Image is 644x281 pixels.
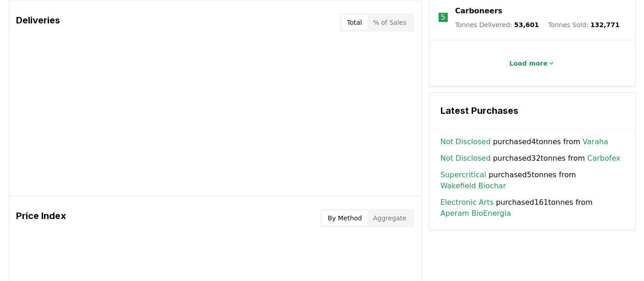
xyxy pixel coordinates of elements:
span: purchased 5 tonnes from [440,169,624,191]
a: Not Disclosed [440,136,491,147]
a: Electronic Arts [440,197,494,208]
button: By Method [322,211,368,225]
a: Not Disclosed [440,153,491,164]
a: Carbofex [587,153,620,164]
span: purchased 4 tonnes from [440,136,608,147]
span: 53,601 [514,21,539,28]
a: Wakefield Biochar [440,180,506,191]
button: Aggregate [368,211,412,225]
h3: Deliveries [17,13,61,32]
a: Varaha [583,136,608,147]
a: Supercritical [440,169,486,180]
button: Total [341,15,368,30]
h3: Latest Purchases [440,104,624,118]
a: Aperam BioEnergia [440,208,511,219]
span: purchased 161 tonnes from [440,197,624,219]
button: Load more [502,54,562,73]
h3: Price Index [17,209,66,227]
p: 5 [441,12,446,23]
button: % of Sales [368,15,412,30]
a: Carboneers [455,6,502,17]
p: Load more [509,59,548,68]
span: 132,771 [590,21,620,28]
span: purchased 32 tonnes from [440,153,621,164]
p: Tonnes Sold : [548,20,620,29]
p: Tonnes Delivered : [455,20,539,29]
